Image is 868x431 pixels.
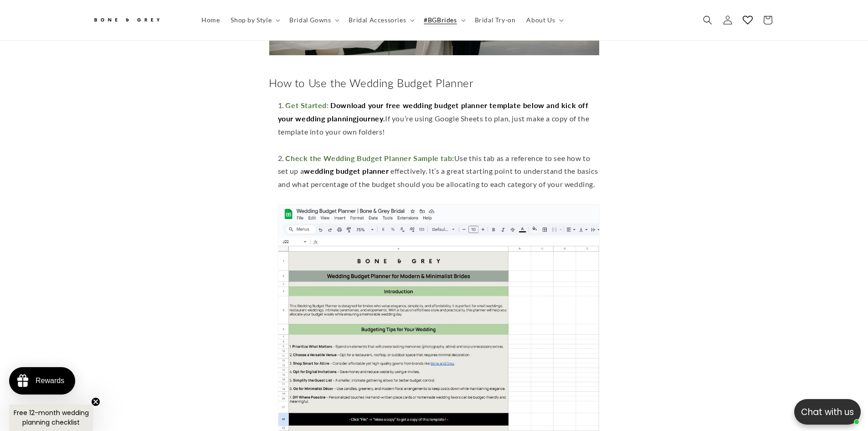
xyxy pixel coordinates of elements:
a: Bridal Try-on [469,10,521,30]
span: Bridal Accessories [349,16,406,24]
summary: #BGBrides [418,10,469,30]
strong: wedding budget planner [304,166,389,175]
span: Bridal Gowns [289,16,331,24]
span: Bridal Try-on [475,16,516,24]
div: Rewards [36,377,64,385]
strong: Get Started: [285,101,329,109]
button: Close teaser [91,397,100,406]
summary: About Us [521,10,567,30]
div: Free 12-month wedding planning checklistClose teaser [9,405,93,431]
summary: Shop by Style [225,10,284,30]
a: Home [196,10,225,30]
span: Shop by Style [231,16,272,24]
strong: : [452,154,454,162]
strong: D [330,101,336,109]
summary: Bridal Gowns [284,10,343,30]
span: effectively. It’s a great starting point to understand the basics and what percentage of the budg... [278,166,598,188]
img: Bone and Grey Bridal [92,13,161,28]
p: Chat with us [794,405,861,419]
span: Free 12-month wedding planning checklist [14,408,89,427]
span: Home [201,16,220,24]
button: Open chatbox [794,399,861,425]
summary: Search [698,10,718,30]
summary: Bridal Accessories [343,10,418,30]
span: If you’re using Google Sheets to plan, just make a copy of the template into your own folders! [278,114,590,136]
span: How to Use the Wedding Budget Planner [269,76,473,89]
strong: Check the Wedding Budget Planner Sample tab [285,154,452,162]
a: Bone and Grey Bridal [89,9,187,31]
span: . [357,114,385,123]
strong: ownload your free wedding budget planner template below and kick off your wedding planning [278,101,589,123]
span: #BGBrides [424,16,457,24]
span: About Us [526,16,555,24]
strong: journey [357,114,383,123]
